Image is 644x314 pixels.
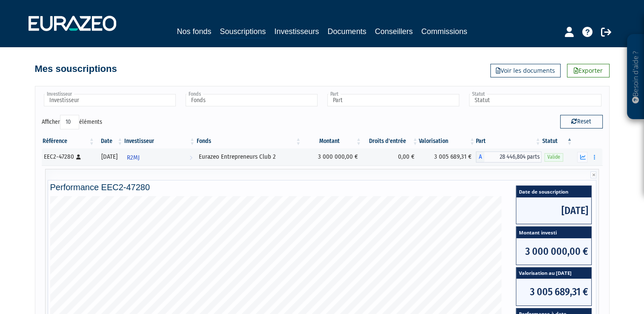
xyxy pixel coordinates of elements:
h4: Mes souscriptions [35,64,117,74]
img: 1732889491-logotype_eurazeo_blanc_rvb.png [29,16,116,31]
p: Besoin d'aide ? [631,39,641,115]
td: 3 000 000,00 € [302,148,362,166]
div: Eurazeo Entrepreneurs Club 2 [199,152,299,161]
th: Référence : activer pour trier la colonne par ordre croissant [42,134,95,148]
select: Afficheréléments [60,115,79,129]
span: 3 000 000,00 € [516,238,591,265]
span: 28 446,804 parts [484,151,542,163]
span: [DATE] [516,197,591,224]
a: Documents [328,26,366,37]
th: Investisseur: activer pour trier la colonne par ordre croissant [123,134,196,148]
i: Voir l'investisseur [189,150,192,166]
span: A [476,151,484,163]
span: Montant investi [516,227,591,238]
a: Commissions [421,26,467,37]
th: Date: activer pour trier la colonne par ordre croissant [95,134,123,148]
label: Afficher éléments [42,115,102,129]
span: Date de souscription [516,186,591,197]
th: Valorisation: activer pour trier la colonne par ordre croissant [419,134,476,148]
span: R2MJ [127,150,140,166]
span: 3 005 689,31 € [516,279,591,305]
button: Reset [560,115,603,128]
h4: Performance EEC2-47280 [50,183,594,192]
th: Statut : activer pour trier la colonne par ordre d&eacute;croissant [541,134,573,148]
td: 0,00 € [362,148,419,166]
div: [DATE] [98,152,120,161]
a: Souscriptions [220,26,266,39]
span: Valide [544,153,563,161]
th: Fonds: activer pour trier la colonne par ordre croissant [196,134,302,148]
span: Valorisation au [DATE] [516,268,591,279]
a: R2MJ [123,148,196,166]
th: Droits d'entrée: activer pour trier la colonne par ordre croissant [362,134,419,148]
a: Conseillers [375,26,413,37]
a: Investisseurs [274,26,319,37]
a: Nos fonds [177,26,211,37]
div: EEC2-47280 [44,152,92,161]
a: Voir les documents [490,64,561,77]
th: Montant: activer pour trier la colonne par ordre croissant [302,134,362,148]
i: [Français] Personne physique [76,154,81,160]
div: A - Eurazeo Entrepreneurs Club 2 [476,151,542,163]
th: Part: activer pour trier la colonne par ordre croissant [476,134,542,148]
td: 3 005 689,31 € [419,148,476,166]
a: Exporter [567,64,610,77]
